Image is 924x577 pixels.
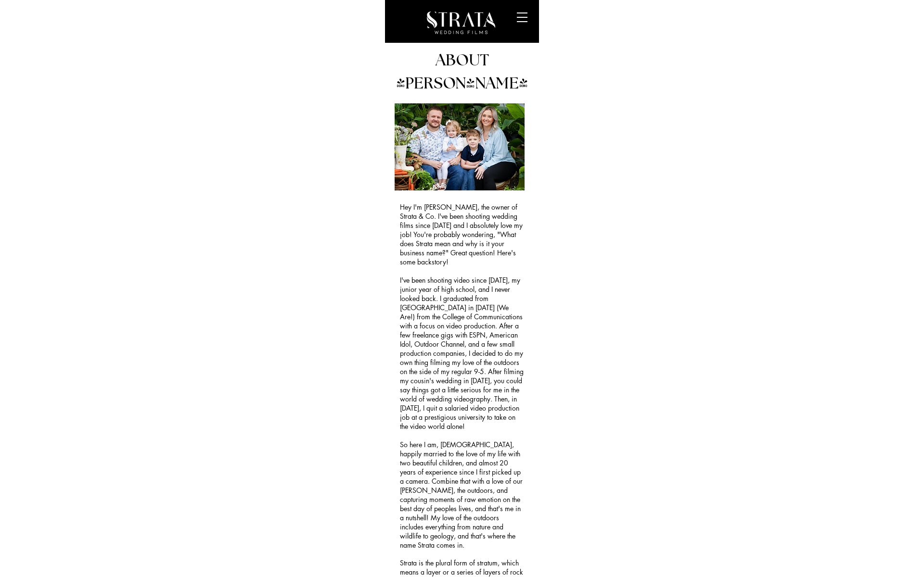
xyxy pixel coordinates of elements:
[396,53,528,92] span: ABOUT [PERSON_NAME]
[400,202,523,266] span: Hey I'm [PERSON_NAME], the owner of Strata & Co. I've been shooting wedding films since [DATE] an...
[511,8,533,26] div: Open navigation menu
[427,12,495,34] img: LUX STRATA TEST_edited.png
[395,103,525,190] img: 339127946_195784136516448_3760028527987388132_n.jpg
[400,440,523,550] span: So here I am, [DEMOGRAPHIC_DATA], happily married to the love of my life with two beautiful child...
[400,276,524,431] span: I've been shooting video since [DATE], my junior year of high school, and I never looked back. I ...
